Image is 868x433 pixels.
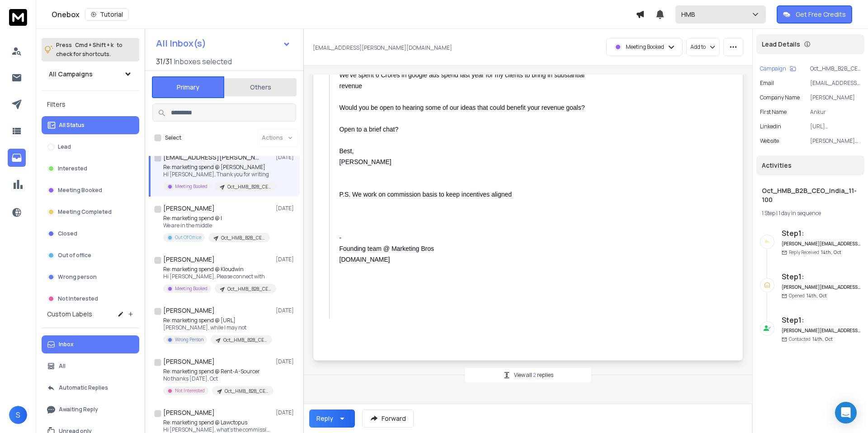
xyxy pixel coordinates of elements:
h1: All Campaigns [49,70,93,79]
div: Open Intercom Messenger [835,402,857,424]
p: Out of office [58,252,91,259]
button: Automatic Replies [42,379,139,397]
button: Wrong person [42,268,139,286]
h6: Step 1 : [782,271,861,282]
p: Company Name [760,94,800,101]
h1: All Inbox(s) [156,39,206,48]
p: Not Interested [58,295,98,302]
h6: [PERSON_NAME][EMAIL_ADDRESS][DOMAIN_NAME] [782,327,861,334]
p: Lead [58,143,71,151]
h1: [PERSON_NAME] [163,204,215,213]
button: All Campaigns [42,65,139,83]
p: [DATE] [276,205,296,212]
button: S [9,406,27,424]
p: [DATE] [276,307,296,314]
p: Meeting Booked [58,187,102,194]
button: Interested [42,160,139,178]
h3: Filters [42,98,139,111]
p: All [59,362,66,370]
button: All Status [42,116,139,134]
p: Meeting Completed [58,208,112,216]
span: 14th, Oct [821,249,841,255]
p: Awaiting Reply [59,406,98,413]
span: Open to a brief chat? [340,126,399,133]
label: Select [165,134,181,141]
div: | [762,210,859,217]
p: [DATE] [276,154,296,161]
button: Out of office [42,246,139,264]
p: [EMAIL_ADDRESS][PERSON_NAME][DOMAIN_NAME] [313,44,452,52]
h1: [PERSON_NAME] [163,306,215,315]
p: Wrong person [58,273,97,281]
p: Get Free Credits [796,10,846,19]
h1: [EMAIL_ADDRESS][PERSON_NAME][DOMAIN_NAME] [163,153,263,162]
p: Interested [58,165,87,172]
p: Oct_HMB_B2B_CEO_India_11-100 [223,337,267,344]
span: P.S. We work on commission basis to keep incentives aligned [340,191,512,198]
p: Closed [58,230,77,237]
span: 1 day in sequence [778,209,821,217]
p: We are in the middle [163,222,270,229]
div: Reply [316,414,333,423]
p: Hi [PERSON_NAME], Please connect with [163,273,272,280]
p: Email [760,80,774,87]
p: Press to check for shortcuts. [56,41,123,59]
p: Oct_HMB_B2B_CEO_India_11-100 [221,235,264,241]
p: [DATE] [276,409,296,416]
span: Would you be open to hearing some of our ideas that could benefit your revenue goals? [340,104,585,111]
span: - [340,234,342,241]
p: Add to [690,43,706,51]
h3: Custom Labels [47,310,92,319]
span: 14th, Oct [812,336,833,342]
h1: [PERSON_NAME] [163,255,215,264]
p: Inbox [59,341,74,348]
span: We've spent 6 Crores in google ads spend last year for my clients to bring in substantial revenue [340,71,586,89]
button: Primary [152,76,224,98]
p: [DATE] [276,256,296,263]
h1: Oct_HMB_B2B_CEO_India_11-100 [762,186,859,204]
span: Founding team @ Marketing Bros [340,245,434,252]
p: Lead Details [762,40,800,49]
span: 1 Step [762,209,775,217]
p: Meeting Booked [175,183,208,190]
p: Re: marketing spend @ I [163,215,270,222]
div: Onebox [52,8,636,21]
span: [DOMAIN_NAME] [340,256,390,263]
p: [PERSON_NAME], while I may not [163,324,272,331]
p: Automatic Replies [59,384,108,391]
p: [PERSON_NAME] [810,94,861,101]
h3: Inboxes selected [174,56,232,67]
p: All Status [59,122,85,129]
p: Contacted [789,336,833,343]
p: website [760,137,779,145]
p: linkedin [760,123,781,130]
p: [EMAIL_ADDRESS][PERSON_NAME][DOMAIN_NAME] [810,80,861,87]
p: Wrong Person [175,336,203,343]
p: Ankur [810,108,861,116]
button: Tutorial [85,8,129,21]
p: Re: marketing spend @ Lawctopus [163,419,272,426]
p: Reply Received [789,249,841,256]
span: 31 / 31 [156,56,172,67]
h1: [PERSON_NAME] [163,357,215,366]
p: [PERSON_NAME][DOMAIN_NAME] [810,137,861,145]
button: Meeting Completed [42,203,139,221]
button: Closed [42,225,139,243]
button: Meeting Booked [42,181,139,199]
p: Not Interested [175,387,205,394]
p: Re: marketing spend @ Rent-A-Sourcer [163,368,272,375]
span: 2 [533,371,537,379]
span: [PERSON_NAME] [340,158,392,165]
button: Forward [362,409,414,428]
p: Opened [789,292,827,299]
h6: [PERSON_NAME][EMAIL_ADDRESS][DOMAIN_NAME] [782,240,861,247]
button: All [42,357,139,375]
button: Not Interested [42,290,139,308]
button: All Inbox(s) [149,34,298,52]
p: Re: marketing spend @ [URL] [163,317,272,324]
button: Awaiting Reply [42,400,139,419]
p: Meeting Booked [626,43,664,51]
p: Hi [PERSON_NAME], Thank you for writing [163,171,272,178]
p: Meeting Booked [175,285,208,292]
